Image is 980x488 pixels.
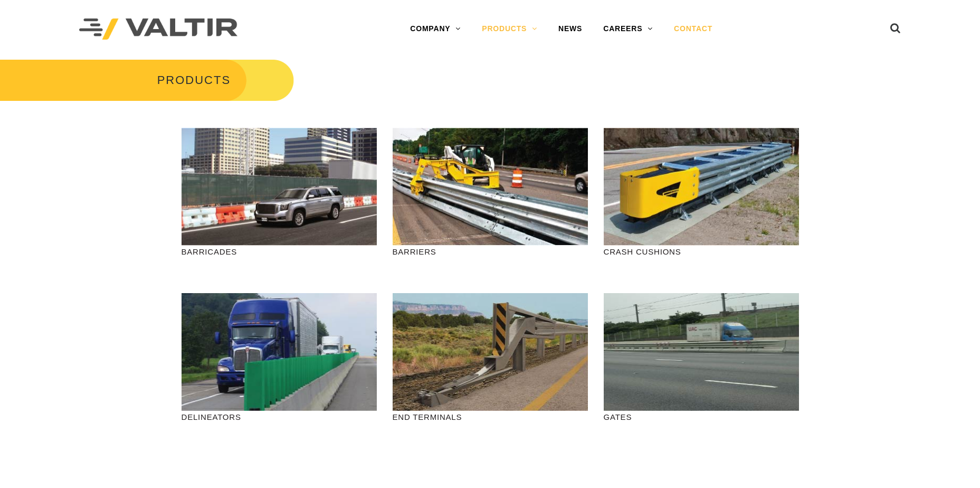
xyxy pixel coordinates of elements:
[548,18,593,40] a: NEWS
[182,411,377,423] p: DELINEATORS
[663,18,723,40] a: CONTACT
[399,18,471,40] a: COMPANY
[79,18,237,40] img: Valtir
[593,18,663,40] a: CAREERS
[471,18,548,40] a: PRODUCTS
[604,411,799,423] p: GATES
[393,411,588,423] p: END TERMINALS
[604,246,799,258] p: CRASH CUSHIONS
[182,246,377,258] p: BARRICADES
[393,246,588,258] p: BARRIERS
